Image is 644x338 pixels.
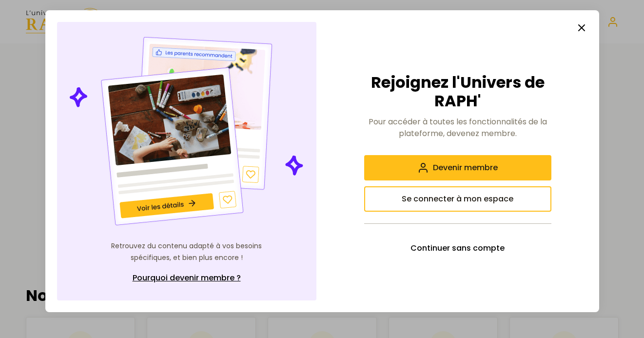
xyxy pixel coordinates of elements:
[410,242,505,254] span: Continuer sans compte
[67,34,306,229] img: Illustration de contenu personnalisé
[364,186,551,212] button: Se connecter à mon espace
[364,73,551,111] h2: Rejoignez l'Univers de RAPH'
[402,193,513,205] span: Se connecter à mon espace
[109,240,265,264] p: Retrouvez du contenu adapté à vos besoins spécifiques, et bien plus encore !
[433,162,498,174] span: Devenir membre
[133,272,241,284] span: Pourquoi devenir membre ?
[364,155,551,180] button: Devenir membre
[364,116,551,139] p: Pour accéder à toutes les fonctionnalités de la plateforme, devenez membre.
[364,236,551,261] button: Continuer sans compte
[109,267,265,289] a: Pourquoi devenir membre ?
